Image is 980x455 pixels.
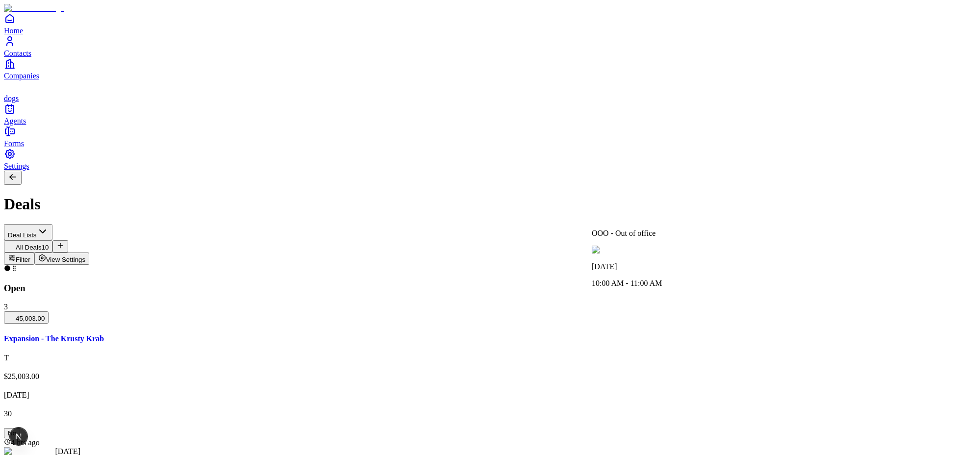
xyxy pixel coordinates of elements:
a: Companies [4,58,976,80]
div: $25,003.00 [4,372,976,381]
span: Companies [4,72,39,80]
h1: Deals [4,195,976,213]
a: Forms [4,126,976,148]
h3: Open [4,283,976,294]
span: dogs [4,94,19,102]
span: [DATE] [4,391,29,399]
button: All Deals10 [4,240,52,253]
p: OOO - Out of office [592,229,662,238]
span: 30 [4,409,12,418]
a: dogs [4,80,976,102]
span: Settings [4,162,29,170]
a: Contacts [4,35,976,57]
a: Home [4,13,976,35]
a: Settings [4,148,976,170]
p: [DATE] [592,262,662,271]
div: Open345,003.00 [4,265,976,324]
img: Next Meeting [592,246,643,254]
button: View Settings [34,253,90,265]
span: 45,003.00 [8,315,45,322]
div: T [4,354,976,362]
span: All Deals [16,244,42,251]
div: 30 [4,409,976,418]
span: 3 [4,303,8,311]
span: Agents [4,117,26,125]
span: Home [4,26,23,35]
span: $25,003.00 [4,372,39,380]
img: Item Brain Logo [4,4,64,13]
a: Expansion - The Krusty Krab [4,334,976,343]
span: No [8,430,16,437]
button: Filter [4,253,34,265]
a: Agents [4,103,976,125]
span: Filter [16,256,30,263]
span: View Settings [46,256,86,263]
div: 4 hrs ago [4,438,976,447]
span: Forms [4,139,24,148]
span: Contacts [4,49,31,57]
p: 10:00 AM - 11:00 AM [592,279,662,288]
span: 10 [42,244,49,251]
button: No [4,428,20,438]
